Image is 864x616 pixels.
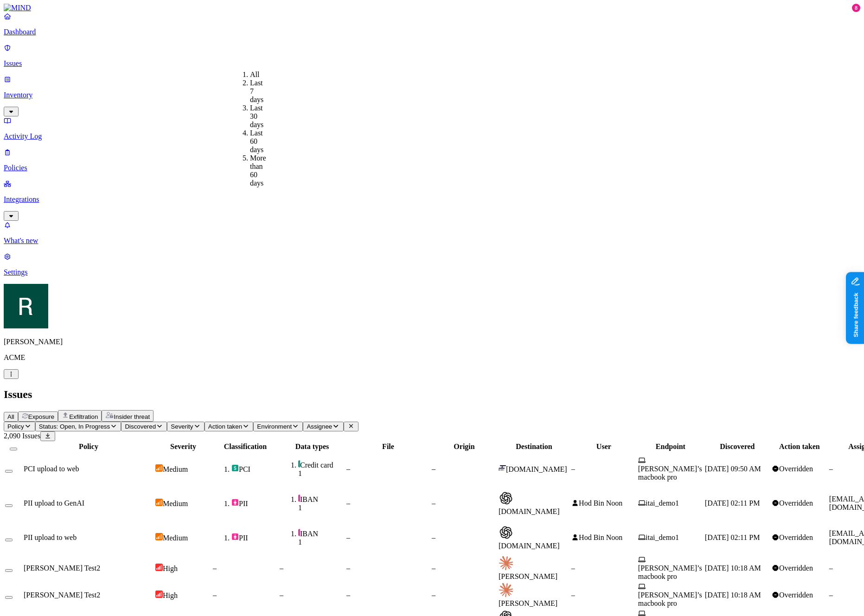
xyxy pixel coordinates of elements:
[298,494,300,502] img: pii-line
[4,44,860,68] a: Issues
[646,499,679,507] span: itai_demo1
[39,423,110,430] span: Status: Open, In Progress
[432,533,435,541] span: –
[571,591,575,599] span: –
[307,423,332,430] span: Assignee
[705,533,760,541] span: [DATE] 02:11 PM
[24,465,79,473] span: PCI upload to web
[163,465,188,473] span: Medium
[4,388,860,401] h2: Issues
[231,533,239,540] img: pii
[779,564,813,572] span: Overridden
[571,564,575,572] span: –
[163,591,178,599] span: High
[432,465,435,473] span: –
[213,564,217,572] span: –
[4,148,860,172] a: Policies
[4,353,860,362] p: ACME
[171,423,193,430] span: Severity
[280,443,345,451] div: Data types
[24,564,100,572] span: [PERSON_NAME] Test2
[155,443,211,451] div: Severity
[4,12,860,36] a: Dashboard
[346,443,430,451] div: File
[499,542,560,550] span: [DOMAIN_NAME]
[432,564,435,572] span: –
[163,534,188,542] span: Medium
[506,465,567,473] span: [DOMAIN_NAME]
[346,533,350,541] span: –
[155,499,163,506] img: severity-medium
[28,413,54,420] span: Exposure
[4,338,860,346] p: [PERSON_NAME]
[499,525,513,540] img: chatgpt.com favicon
[432,591,435,599] span: –
[5,539,13,541] button: Select row
[231,464,239,472] img: pci
[7,413,14,420] span: All
[125,423,156,430] span: Discovered
[280,591,283,599] span: –
[208,423,242,430] span: Action taken
[4,252,860,276] a: Settings
[829,591,833,599] span: –
[155,533,163,540] img: severity-medium
[4,164,860,172] p: Policies
[114,413,150,420] span: Insider threat
[705,564,761,572] span: [DATE] 10:18 AM
[4,59,860,68] p: Issues
[213,443,278,451] div: Classification
[24,443,154,451] div: Policy
[499,572,557,580] span: [PERSON_NAME]
[4,4,31,12] img: MIND
[499,599,557,607] span: [PERSON_NAME]
[346,591,350,599] span: –
[499,556,513,571] img: claude.ai favicon
[571,443,636,451] div: User
[4,237,860,245] p: What's new
[4,268,860,276] p: Settings
[298,469,345,478] div: 1
[4,116,860,141] a: Activity Log
[298,538,345,546] div: 1
[155,564,163,571] img: severity-high
[231,533,278,542] div: PII
[298,529,345,538] div: IBAN
[346,499,350,507] span: –
[24,533,77,541] span: PII upload to web
[499,583,513,597] img: claude.ai favicon
[829,465,833,473] span: –
[829,564,833,572] span: –
[257,423,292,430] span: Environment
[69,413,98,420] span: Exfiltration
[499,491,513,506] img: chatgpt.com favicon
[10,448,17,450] button: Select all
[4,75,860,115] a: Inventory
[155,590,163,598] img: severity-high
[5,596,13,599] button: Select row
[852,4,860,12] div: 8
[163,565,178,572] span: High
[779,499,813,507] span: Overridden
[4,432,40,440] span: 2,090 Issues
[231,499,239,506] img: pii
[213,591,217,599] span: –
[4,284,48,328] img: Ron Rabinovich
[231,499,278,508] div: PII
[4,195,860,204] p: Integrations
[163,500,188,507] span: Medium
[705,465,761,473] span: [DATE] 09:50 AM
[24,591,100,599] span: [PERSON_NAME] Test2
[5,569,13,572] button: Select row
[7,423,24,430] span: Policy
[779,533,813,541] span: Overridden
[346,465,350,473] span: –
[231,464,278,474] div: PCI
[638,443,703,451] div: Endpoint
[638,564,702,580] span: [PERSON_NAME]’s macbook pro
[346,564,350,572] span: –
[4,28,860,36] p: Dashboard
[298,460,300,468] img: pci-line
[4,180,860,219] a: Integrations
[579,499,622,507] span: Hod Bin Noon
